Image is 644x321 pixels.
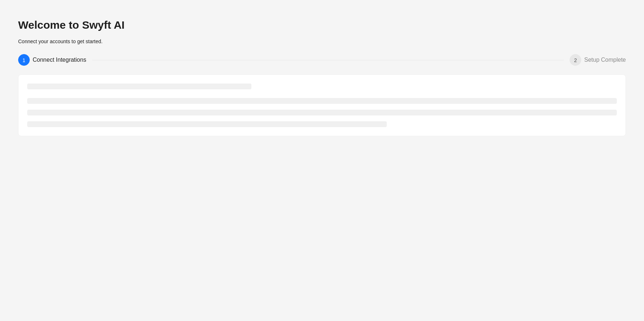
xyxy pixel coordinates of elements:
h2: Welcome to Swyft AI [18,18,626,32]
span: 2 [574,57,577,63]
div: Connect Integrations [33,54,92,66]
span: Connect your accounts to get started. [18,38,103,44]
div: Setup Complete [584,54,626,66]
span: 1 [22,57,25,63]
